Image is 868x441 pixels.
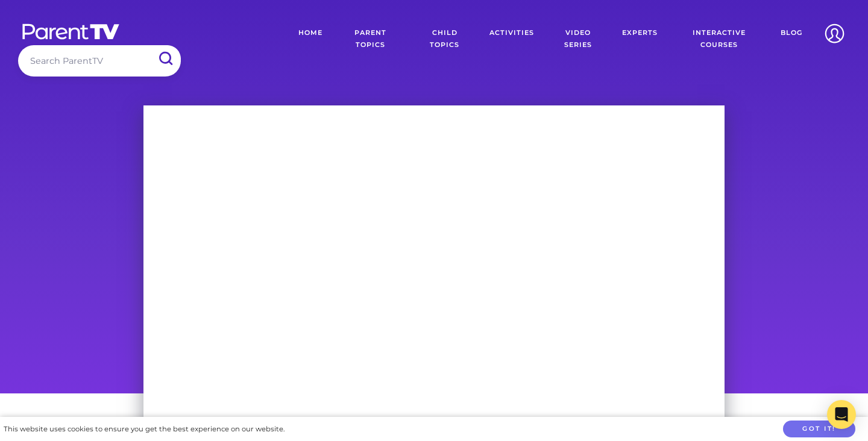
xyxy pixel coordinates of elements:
[4,423,285,436] div: This website uses cookies to ensure you get the best experience on our website.
[667,18,772,60] a: Interactive Courses
[783,421,855,438] button: Got it!
[819,18,850,49] img: Account
[21,23,121,40] img: parenttv-logo-white.4c85aaf.svg
[409,18,481,60] a: Child Topics
[543,18,613,60] a: Video Series
[149,45,181,72] input: Submit
[613,18,667,60] a: Experts
[332,18,409,60] a: Parent Topics
[289,18,332,60] a: Home
[480,18,543,60] a: Activities
[827,400,856,429] div: Open Intercom Messenger
[18,45,181,76] input: Search ParentTV
[772,18,811,60] a: Blog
